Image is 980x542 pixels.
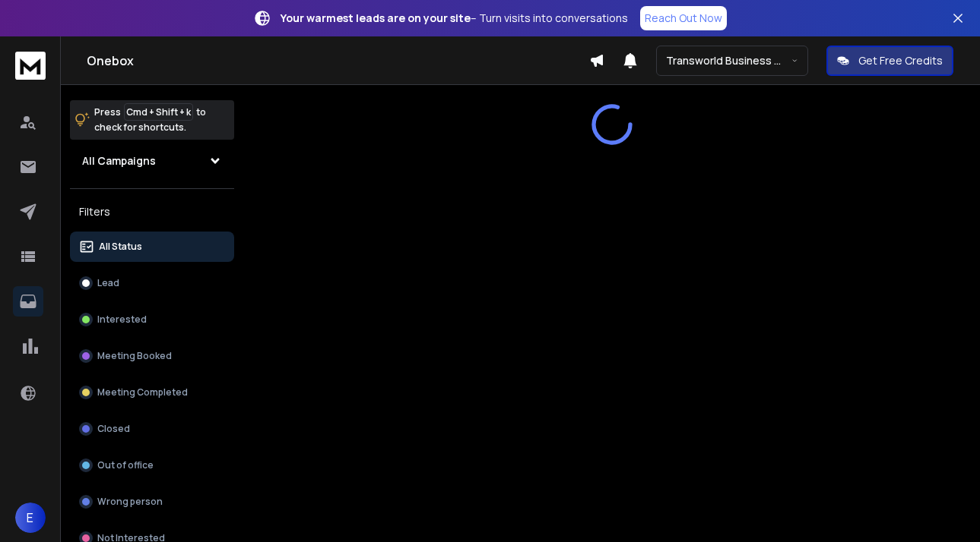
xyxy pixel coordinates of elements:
[97,350,172,362] p: Meeting Booked
[97,459,154,471] p: Out of office
[70,304,234,335] button: Interested
[70,201,234,222] h3: Filters
[70,268,234,298] button: Lead
[640,6,727,30] a: Reach Out Now
[858,53,943,68] p: Get Free Credits
[97,423,130,435] p: Closed
[70,341,234,371] button: Meeting Booked
[97,314,147,326] p: Interested
[97,386,188,399] p: Meeting Completed
[124,103,193,121] span: Cmd + Shift + k
[87,52,589,70] h1: Onebox
[94,105,206,135] p: Press to check for shortcuts.
[70,450,234,481] button: Out of office
[15,503,46,533] button: E
[70,377,234,408] button: Meeting Completed
[15,52,46,80] img: logo
[70,414,234,444] button: Closed
[645,11,722,26] p: Reach Out Now
[666,53,791,68] p: Transworld Business Advisors of [GEOGRAPHIC_DATA]
[97,496,163,508] p: Wrong person
[826,46,953,76] button: Get Free Credits
[281,11,471,25] strong: Your warmest leads are on your site
[82,153,156,169] h1: All Campaigns
[70,487,234,517] button: Wrong person
[97,277,119,289] p: Lead
[99,241,142,253] p: All Status
[70,232,234,262] button: All Status
[70,146,234,176] button: All Campaigns
[281,11,628,26] p: – Turn visits into conversations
